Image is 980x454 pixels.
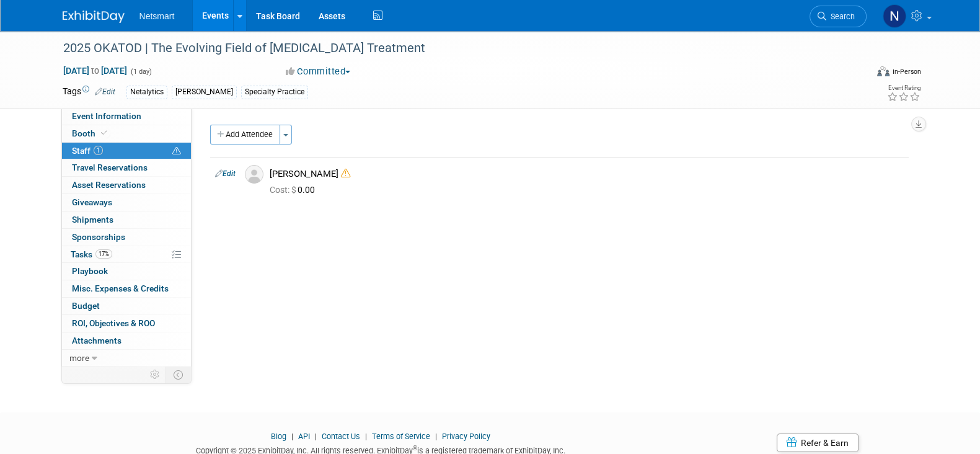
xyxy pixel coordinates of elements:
img: Associate-Profile-5.png [245,165,263,184]
i: Booth reservation complete [101,130,107,136]
a: Travel Reservations [62,159,191,176]
span: 17% [95,249,112,259]
div: In-Person [891,67,920,76]
img: Nina Finn [883,4,906,28]
a: Edit [215,169,236,178]
a: API [298,432,310,441]
span: Travel Reservations [72,162,148,172]
a: Attachments [62,332,191,349]
a: Asset Reservations [62,177,191,194]
a: Giveaways [62,194,191,211]
span: | [432,432,440,441]
div: Event Format [793,65,921,83]
span: ROI, Objectives & ROO [72,318,155,328]
div: Specialty Practice [241,86,308,99]
span: more [69,353,89,363]
span: Booth [72,128,110,138]
div: [PERSON_NAME] [270,168,904,180]
div: 2025 OKATOD | The Evolving Field of [MEDICAL_DATA] Treatment [59,37,848,60]
span: | [288,432,296,441]
span: Netsmart [139,11,175,21]
span: Event Information [72,111,141,121]
sup: ® [413,445,417,452]
span: Potential Scheduling Conflict -- at least one attendee is tagged in another overlapping event. [172,146,181,157]
a: Playbook [62,263,191,280]
span: (1 day) [130,68,152,76]
td: Tags [63,85,115,99]
a: more [62,350,191,367]
td: Toggle Event Tabs [166,367,191,383]
span: Attachments [72,336,121,345]
a: Terms of Service [372,432,430,441]
td: Personalize Event Tab Strip [144,367,166,383]
a: Blog [271,432,286,441]
span: 1 [94,146,103,155]
a: Edit [95,87,115,96]
span: 0.00 [270,185,320,195]
a: Tasks17% [62,246,191,263]
a: Booth [62,125,191,142]
span: | [362,432,370,441]
a: Privacy Policy [442,432,490,441]
span: Giveaways [72,197,112,207]
i: Double-book Warning! [341,169,350,178]
div: [PERSON_NAME] [172,86,237,99]
a: Misc. Expenses & Credits [62,280,191,297]
a: Event Information [62,108,191,125]
span: | [312,432,320,441]
span: to [89,66,101,76]
span: Misc. Expenses & Credits [72,283,169,293]
div: Netalytics [126,86,167,99]
a: Contact Us [322,432,360,441]
a: Shipments [62,211,191,228]
a: Sponsorships [62,229,191,246]
a: Staff1 [62,143,191,159]
button: Add Attendee [210,125,280,145]
span: Shipments [72,215,113,225]
span: Search [826,12,855,21]
span: Staff [72,146,103,156]
img: ExhibitDay [63,11,125,23]
span: Tasks [71,249,112,259]
a: Search [810,6,867,27]
img: Format-Inperson.png [877,66,890,76]
a: Refer & Earn [777,434,859,452]
a: ROI, Objectives & ROO [62,315,191,332]
button: Committed [281,65,355,78]
span: Cost: $ [270,185,298,195]
span: Playbook [72,266,108,276]
a: Budget [62,298,191,314]
span: Sponsorships [72,232,125,242]
span: Budget [72,301,100,311]
div: Event Rating [886,85,920,91]
span: [DATE] [DATE] [63,65,128,76]
span: Asset Reservations [72,180,146,190]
